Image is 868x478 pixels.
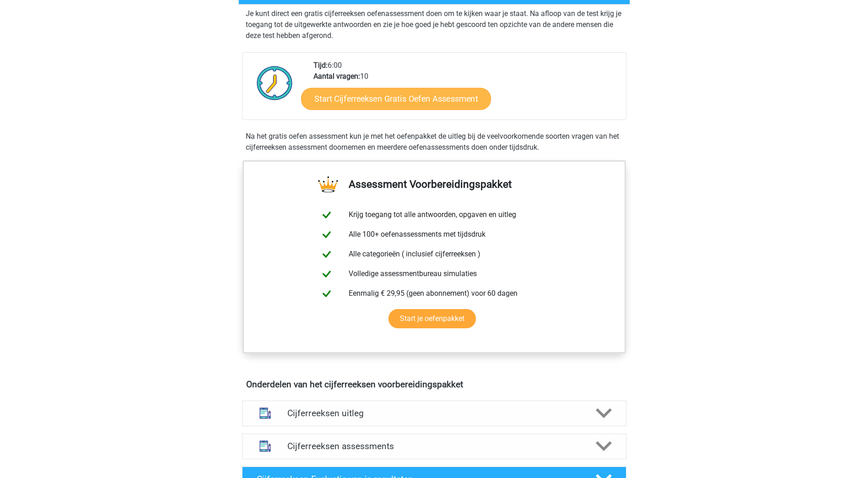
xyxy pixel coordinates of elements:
[253,435,277,458] img: cijferreeksen assessments
[238,401,630,426] a: uitleg Cijferreeksen uitleg
[313,72,360,81] b: Aantal vragen:
[388,309,476,328] a: Start je oefenpakket
[246,379,622,390] h4: Onderdelen van het cijferreeksen voorbereidingspakket
[246,8,623,41] p: Je kunt direct een gratis cijferreeksen oefenassessment doen om te kijken waar je staat. Na afloo...
[287,408,581,418] h4: Cijferreeksen uitleg
[313,61,328,70] b: Tijd:
[238,434,630,459] a: assessments Cijferreeksen assessments
[307,60,625,119] div: 6:00 10
[301,87,491,109] a: Start Cijferreeksen Gratis Oefen Assessment
[253,402,277,425] img: cijferreeksen uitleg
[287,441,581,451] h4: Cijferreeksen assessments
[242,131,626,153] div: Na het gratis oefen assessment kun je met het oefenpakket de uitleg bij de veelvoorkomende soorte...
[252,60,298,106] img: Klok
